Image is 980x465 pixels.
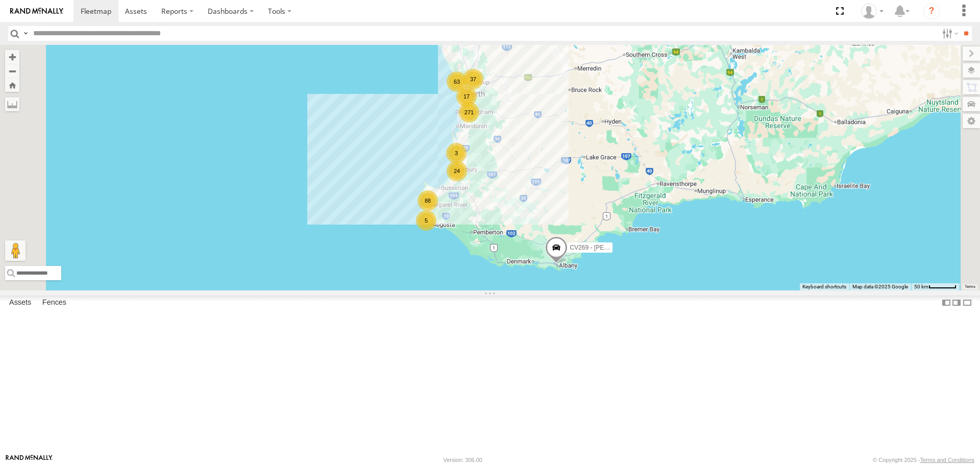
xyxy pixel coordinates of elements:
div: 271 [459,102,479,123]
a: Terms (opens in new tab) [965,284,975,288]
i: ? [923,3,940,19]
label: Dock Summary Table to the Left [941,296,951,310]
div: 63 [447,71,467,92]
button: Zoom Home [5,78,19,92]
button: Map Scale: 50 km per 51 pixels [911,283,960,290]
label: Search Query [21,26,30,41]
label: Measure [5,97,19,111]
label: Map Settings [963,114,980,128]
a: Terms and Conditions [920,457,974,463]
div: © Copyright 2025 - [873,457,974,463]
label: Fences [37,296,71,310]
div: 5 [416,210,436,231]
button: Zoom out [5,64,19,78]
div: 37 [463,69,483,89]
span: 50 km [914,284,928,289]
label: Search Filter Options [938,26,960,41]
label: Assets [4,296,36,310]
button: Drag Pegman onto the map to open Street View [5,240,26,261]
span: Map data ©2025 Google [852,284,908,289]
a: Visit our Website [6,455,53,465]
div: 3 [446,143,467,163]
button: Zoom in [5,50,19,64]
label: Dock Summary Table to the Right [951,296,962,310]
div: Version: 306.00 [444,457,482,463]
button: Keyboard shortcuts [802,283,846,290]
div: 17 [456,86,477,107]
img: rand-logo.svg [10,8,63,15]
span: CV269 - [PERSON_NAME] [570,244,644,252]
div: 88 [418,190,438,211]
label: Hide Summary Table [962,296,972,310]
div: 24 [447,161,467,181]
div: Dean Richter [857,4,887,19]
